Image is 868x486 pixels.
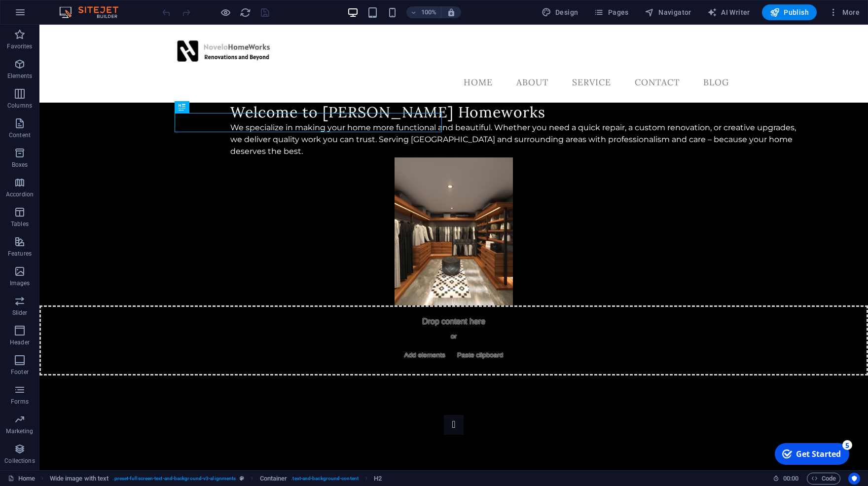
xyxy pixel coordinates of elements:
[57,6,131,18] img: Editor Logo
[703,4,754,20] button: AI Writer
[11,368,29,376] p: Footer
[9,131,31,139] p: Content
[538,4,582,20] button: Design
[4,457,35,465] p: Collections
[773,473,799,485] h6: Session time
[590,4,632,20] button: Pages
[421,6,437,18] h6: 100%
[645,7,691,17] span: Navigator
[12,309,28,317] p: Slider
[783,473,798,485] span: 00 00
[50,473,382,485] nav: breadcrumb
[6,190,34,198] p: Accordion
[240,476,244,481] i: This element is a customizable preset
[260,473,288,485] span: Click to select. Double-click to edit
[112,473,236,485] span: . preset-fullscreen-text-and-background-v3-alignments
[707,7,750,17] span: AI Writer
[10,279,30,287] p: Images
[790,475,792,482] span: :
[807,473,840,485] button: Code
[11,398,29,406] p: Forms
[542,7,579,17] span: Design
[10,338,30,346] p: Header
[594,7,628,17] span: Pages
[447,8,456,17] i: On resize automatically adjust zoom level to fit chosen device.
[414,324,468,337] span: Paste clipboard
[6,427,33,435] p: Marketing
[7,102,32,110] p: Columns
[219,6,231,18] button: Click here to leave preview mode and continue editing
[829,7,860,17] span: More
[8,473,35,485] a: Click to cancel selection. Double-click to open Pages
[239,6,251,18] button: reload
[406,6,441,18] button: 100%
[11,220,29,228] p: Tables
[240,7,251,18] i: Reload page
[374,473,382,485] span: Click to select. Double-click to edit
[73,1,83,11] div: 5
[5,4,80,26] div: Get Started 5 items remaining, 0% complete
[8,250,32,258] p: Features
[50,473,109,485] span: Click to select. Double-click to edit
[848,473,860,485] button: Usercentrics
[811,473,836,485] span: Code
[7,72,33,80] p: Elements
[825,4,864,20] button: More
[641,4,695,20] button: Navigator
[12,161,28,169] p: Boxes
[762,4,817,20] button: Publish
[7,42,32,50] p: Favorites
[538,4,582,20] div: Design (Ctrl+Alt+Y)
[361,324,410,337] span: Add elements
[770,7,809,17] span: Publish
[291,473,359,485] span: . text-and-background-content
[27,9,72,20] div: Get Started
